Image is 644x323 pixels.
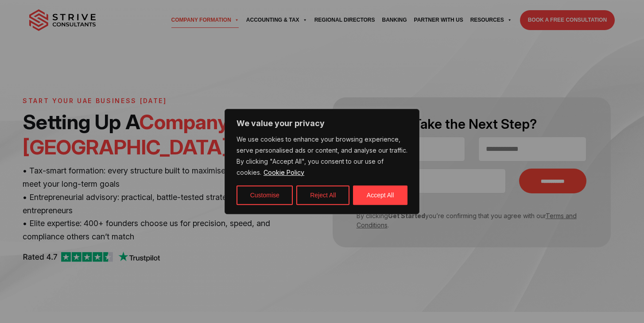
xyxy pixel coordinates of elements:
[237,134,407,178] p: We use cookies to enhance your browsing experience, serve personalised ads or content, and analys...
[225,109,419,214] div: We value your privacy
[353,185,407,205] button: Accept All
[263,168,305,177] a: Cookie Policy
[296,185,349,205] button: Reject All
[237,118,407,129] p: We value your privacy
[237,185,293,205] button: Customise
